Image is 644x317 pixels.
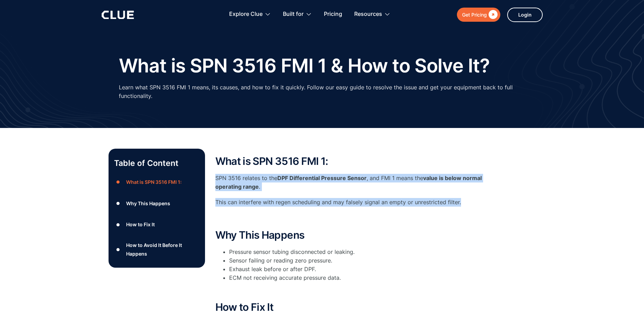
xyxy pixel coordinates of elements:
div: Why This Happens [126,199,170,208]
div: Explore Clue [229,3,263,25]
a: ●How to Fix It [114,219,200,230]
p: Table of Content [114,158,200,169]
a: Pricing [324,3,342,25]
a: ●Why This Happens [114,198,200,209]
h2: Why This Happens [215,229,491,241]
p: This can interfere with regen scheduling and may falsely signal an empty or unrestricted filter. [215,198,491,207]
div: Explore Clue [229,3,271,25]
a: Login [507,8,543,22]
h2: What is SPN 3516 FMI 1: [215,156,491,167]
div: ● [114,219,122,230]
div: ● [114,198,122,209]
div: Built for [283,3,304,25]
li: ECM not receiving accurate pressure data. [229,274,491,282]
a: ●What is SPN 3516 FMI 1: [114,177,200,187]
div: Get Pricing [462,10,487,19]
p: ‍ [215,286,491,295]
div: What is SPN 3516 FMI 1: [126,178,182,186]
div: ● [114,177,122,187]
p: ‍ [215,214,491,222]
h1: What is SPN 3516 FMI 1 & How to Solve It? [119,55,490,76]
strong: DPF Differential Pressure Sensor [277,175,367,181]
li: Sensor failing or reading zero pressure. [229,256,491,265]
div: Resources [354,3,390,25]
div: ● [114,244,122,255]
a: Get Pricing [457,8,500,22]
div: How to Avoid It Before It Happens [126,241,199,258]
div: Resources [354,3,382,25]
li: Exhaust leak before or after DPF. [229,265,491,274]
h2: How to Fix It [215,301,491,313]
div: How to Fix It [126,220,155,229]
p: Learn what SPN 3516 FMI 1 means, its causes, and how to fix it quickly. Follow our easy guide to ... [119,83,525,100]
p: SPN 3516 relates to the , and FMI 1 means the . [215,174,491,191]
div: Built for [283,3,312,25]
div:  [487,10,498,19]
li: Pressure sensor tubing disconnected or leaking. [229,248,491,256]
a: ●How to Avoid It Before It Happens [114,241,200,258]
